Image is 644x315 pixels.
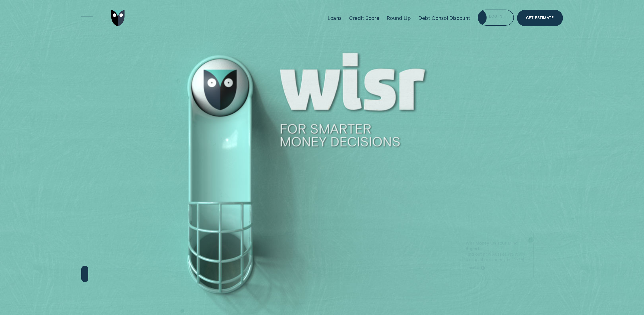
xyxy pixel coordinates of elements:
[349,15,379,21] div: Credit Score
[465,240,517,251] strong: Wisr Money On Your Mind Report
[465,240,526,262] p: Find out how Aussies are really feeling about money in [DATE].
[418,15,470,21] div: Debt Consol Discount
[79,10,95,26] button: Open Menu
[328,15,342,21] div: Loans
[387,15,411,21] div: Round Up
[111,10,125,26] img: Wisr
[458,231,534,280] a: Wisr Money On Your Mind ReportFind out how Aussies are really feeling about money in [DATE].Learn...
[465,266,479,270] span: Learn more
[478,10,514,26] button: Log in
[517,10,563,26] a: Get Estimate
